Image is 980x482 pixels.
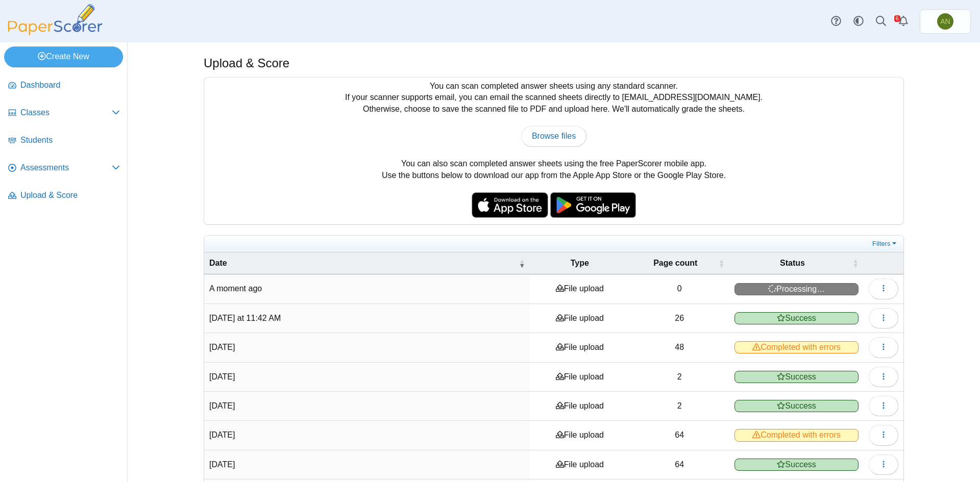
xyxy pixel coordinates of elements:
[530,274,629,303] td: File upload
[629,392,729,421] td: 2
[629,421,729,450] td: 64
[530,450,629,479] td: File upload
[530,392,629,421] td: File upload
[550,192,636,218] img: google-play-badge.png
[204,78,903,224] div: You can scan completed answer sheets using any standard scanner. If your scanner supports email, ...
[718,258,724,268] span: Page count : Activate to sort
[629,304,729,333] td: 26
[4,73,124,98] a: Dashboard
[530,304,629,333] td: File upload
[870,239,901,249] a: Filters
[521,126,586,146] a: Browse files
[4,156,124,181] a: Assessments
[209,430,235,439] time: Oct 1, 2025 at 8:20 AM
[20,162,112,173] span: Assessments
[209,460,235,469] time: Sep 16, 2025 at 5:40 PM
[204,55,289,72] h1: Upload & Score
[530,363,629,392] td: File upload
[209,258,517,269] span: Date
[20,135,120,146] span: Students
[209,343,235,351] time: Oct 5, 2025 at 2:50 PM
[472,192,548,218] img: apple-store-badge.svg
[532,132,576,140] span: Browse files
[4,184,124,208] a: Upload & Score
[734,371,859,383] span: Success
[4,101,124,125] a: Classes
[634,258,716,269] span: Page count
[852,258,859,268] span: Status : Activate to sort
[530,333,629,362] td: File upload
[209,314,281,322] time: Oct 8, 2025 at 11:42 AM
[920,9,971,34] a: Abby Nance
[734,341,859,353] span: Completed with errors
[892,10,915,33] a: Alerts
[20,190,120,201] span: Upload & Score
[629,363,729,392] td: 2
[519,258,525,268] span: Date : Activate to remove sorting
[530,421,629,450] td: File upload
[20,107,112,118] span: Classes
[535,258,624,269] span: Type
[734,400,859,412] span: Success
[734,312,859,324] span: Success
[937,13,953,30] span: Abby Nance
[629,274,729,303] td: 0
[4,46,123,67] a: Create New
[209,372,235,381] time: Oct 5, 2025 at 2:48 PM
[209,401,235,410] time: Oct 5, 2025 at 11:22 AM
[734,459,859,471] span: Success
[629,450,729,479] td: 64
[734,429,859,441] span: Completed with errors
[4,28,106,37] a: PaperScorer
[629,333,729,362] td: 48
[4,129,124,153] a: Students
[734,283,859,295] span: Processing…
[4,4,106,35] img: PaperScorer
[20,80,120,91] span: Dashboard
[209,284,262,293] time: Oct 13, 2025 at 4:17 PM
[940,18,950,25] span: Abby Nance
[734,258,850,269] span: Status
